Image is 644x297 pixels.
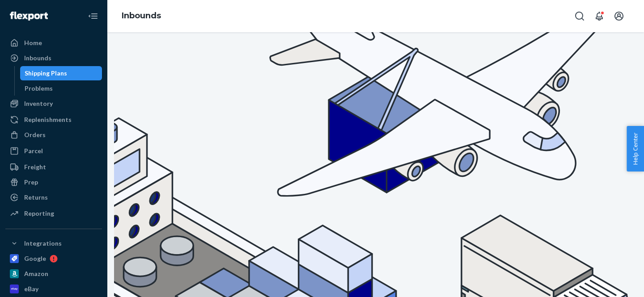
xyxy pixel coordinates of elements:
[24,178,38,187] div: Prep
[24,163,46,172] div: Freight
[5,144,102,158] a: Parcel
[5,206,102,221] a: Reporting
[20,66,102,80] a: Shipping Plans
[84,7,102,25] button: Close Navigation
[5,160,102,174] a: Freight
[24,54,51,63] div: Inbounds
[571,7,589,25] button: Open Search Box
[5,113,102,127] a: Replenishments
[24,269,48,278] div: Amazon
[25,84,53,93] div: Problems
[5,96,102,111] a: Inventory
[5,282,102,296] a: eBay
[5,175,102,189] a: Prep
[24,239,62,248] div: Integrations
[5,36,102,50] a: Home
[24,254,46,263] div: Google
[24,193,48,202] div: Returns
[24,99,53,108] div: Inventory
[114,3,168,29] ol: breadcrumbs
[5,128,102,142] a: Orders
[24,130,46,139] div: Orders
[122,11,161,21] a: Inbounds
[5,251,102,266] a: Google
[24,115,72,124] div: Replenishments
[5,267,102,281] a: Amazon
[25,69,67,78] div: Shipping Plans
[627,126,644,172] button: Help Center
[24,146,43,155] div: Parcel
[5,236,102,251] button: Integrations
[610,7,628,25] button: Open account menu
[20,81,102,96] a: Problems
[590,7,608,25] button: Open notifications
[5,190,102,205] a: Returns
[10,12,48,21] img: Flexport logo
[24,284,38,293] div: eBay
[5,51,102,65] a: Inbounds
[24,38,42,47] div: Home
[24,209,54,218] div: Reporting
